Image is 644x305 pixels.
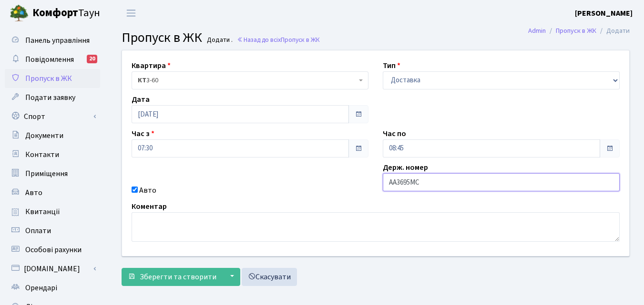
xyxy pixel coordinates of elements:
[383,60,400,71] label: Тип
[5,145,100,164] a: Контакти
[25,92,75,103] span: Подати заявку
[132,94,150,105] label: Дата
[25,130,63,141] span: Документи
[5,240,100,259] a: Особові рахунки
[5,183,100,202] a: Авто
[25,245,82,255] span: Особові рахунки
[5,259,100,278] a: [DOMAIN_NAME]
[25,73,72,84] span: Пропуск в ЖК
[32,5,78,20] b: Комфорт
[140,272,216,282] span: Зберегти та створити
[556,26,596,36] a: Пропуск в ЖК
[25,168,68,179] span: Приміщення
[383,173,620,191] input: AA0001AA
[138,76,357,85] span: <b>КТ</b>&nbsp;&nbsp;&nbsp;&nbsp;3-60
[25,283,57,293] span: Орендарі
[119,5,143,21] button: Переключити навігацію
[132,71,368,89] span: <b>КТ</b>&nbsp;&nbsp;&nbsp;&nbsp;3-60
[596,26,630,36] li: Додати
[575,8,633,19] a: [PERSON_NAME]
[87,55,97,63] div: 20
[132,201,167,212] label: Коментар
[25,207,60,217] span: Квитанції
[514,21,644,41] nav: breadcrumb
[25,226,51,236] span: Оплати
[242,268,297,286] a: Скасувати
[528,26,546,36] a: Admin
[5,50,100,69] a: Повідомлення20
[5,202,100,221] a: Квитанції
[5,221,100,240] a: Оплати
[237,35,320,44] a: Назад до всіхПропуск в ЖК
[139,185,156,196] label: Авто
[32,5,100,21] span: Таун
[5,164,100,183] a: Приміщення
[122,28,202,47] span: Пропуск в ЖК
[132,128,154,139] label: Час з
[132,60,171,71] label: Квартира
[575,8,633,19] b: [PERSON_NAME]
[25,54,74,65] span: Повідомлення
[25,187,42,198] span: Авто
[5,278,100,297] a: Орендарі
[122,268,223,286] button: Зберегти та створити
[5,69,100,88] a: Пропуск в ЖК
[383,162,428,173] label: Держ. номер
[5,88,100,107] a: Подати заявку
[10,4,29,23] img: logo.png
[205,36,233,44] small: Додати .
[281,35,320,44] span: Пропуск в ЖК
[25,149,59,160] span: Контакти
[383,128,406,139] label: Час по
[5,31,100,50] a: Панель управління
[25,35,90,46] span: Панель управління
[5,126,100,145] a: Документи
[5,107,100,126] a: Спорт
[138,76,146,85] b: КТ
